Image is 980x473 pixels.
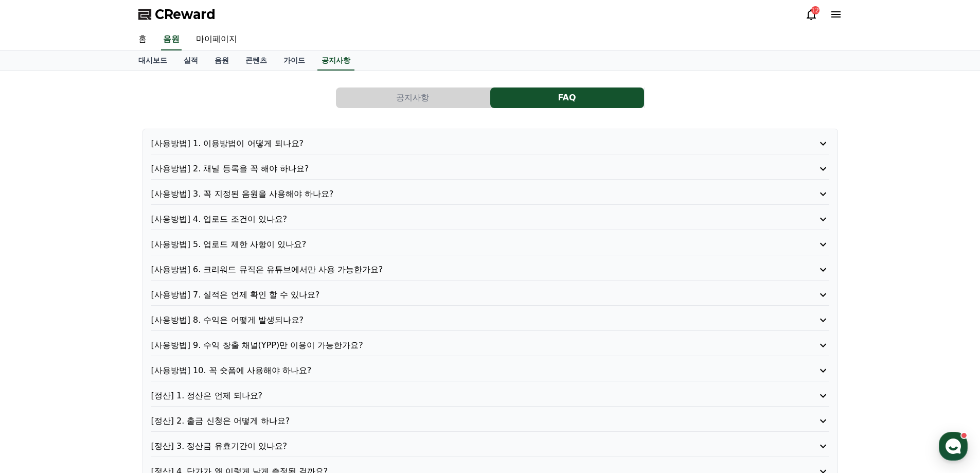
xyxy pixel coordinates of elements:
p: [사용방법] 10. 꼭 숏폼에 사용해야 하나요? [151,364,775,377]
a: 마이페이지 [188,29,245,50]
p: [사용방법] 6. 크리워드 뮤직은 유튜브에서만 사용 가능한가요? [151,264,775,276]
a: 실적 [175,51,206,71]
button: [사용방법] 7. 실적은 언제 확인 할 수 있나요? [151,289,829,301]
p: [정산] 3. 정산금 유효기간이 있나요? [151,440,775,452]
p: [정산] 1. 정산은 언제 되나요? [151,390,775,402]
p: [사용방법] 7. 실적은 언제 확인 할 수 있나요? [151,289,775,301]
button: [사용방법] 6. 크리워드 뮤직은 유튜브에서만 사용 가능한가요? [151,264,829,276]
span: 설정 [159,342,171,350]
span: 대화 [94,342,106,351]
a: 콘텐츠 [237,51,275,71]
p: [사용방법] 5. 업로드 제한 사항이 있나요? [151,238,775,251]
button: [사용방법] 8. 수익은 어떻게 발생되나요? [151,314,829,326]
button: FAQ [490,87,644,108]
button: [사용방법] 4. 업로드 조건이 있나요? [151,213,829,225]
p: [사용방법] 2. 채널 등록을 꼭 해야 하나요? [151,163,775,175]
button: [사용방법] 1. 이용방법이 어떻게 되나요? [151,137,829,150]
button: [정산] 2. 출금 신청은 어떻게 하나요? [151,415,829,427]
a: 홈 [3,326,68,352]
span: CReward [155,6,216,23]
a: FAQ [490,87,645,108]
a: 설정 [133,326,198,352]
button: [사용방법] 9. 수익 창출 채널(YPP)만 이용이 가능한가요? [151,339,829,352]
p: [사용방법] 3. 꼭 지정된 음원을 사용해야 하나요? [151,188,775,200]
p: [정산] 2. 출금 신청은 어떻게 하나요? [151,415,775,427]
a: 대화 [68,326,133,352]
span: 홈 [32,342,39,350]
p: [사용방법] 1. 이용방법이 어떻게 되나요? [151,137,775,150]
a: 12 [805,8,817,21]
button: [사용방법] 3. 꼭 지정된 음원을 사용해야 하나요? [151,188,829,200]
a: 음원 [161,29,182,50]
p: [사용방법] 4. 업로드 조건이 있나요? [151,213,775,225]
p: [사용방법] 9. 수익 창출 채널(YPP)만 이용이 가능한가요? [151,339,775,352]
a: 대시보드 [130,51,175,71]
button: [정산] 1. 정산은 언제 되나요? [151,390,829,402]
button: [사용방법] 5. 업로드 제한 사항이 있나요? [151,238,829,251]
a: 음원 [206,51,237,71]
p: [사용방법] 8. 수익은 어떻게 발생되나요? [151,314,775,326]
button: 공지사항 [336,87,490,108]
button: [사용방법] 10. 꼭 숏폼에 사용해야 하나요? [151,364,829,377]
a: CReward [138,6,216,23]
button: [정산] 3. 정산금 유효기간이 있나요? [151,440,829,452]
a: 가이드 [275,51,313,71]
button: [사용방법] 2. 채널 등록을 꼭 해야 하나요? [151,163,829,175]
a: 홈 [130,29,155,50]
a: 공지사항 [317,51,354,71]
div: 12 [811,6,819,14]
